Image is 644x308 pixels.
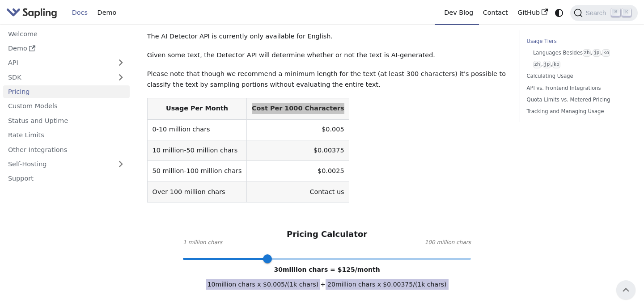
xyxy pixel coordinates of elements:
[478,6,513,20] a: Contact
[3,42,130,55] a: Demo
[147,50,507,61] p: Given some text, the Detector API will determine whether or not the text is AI-generated.
[3,85,130,98] a: Pricing
[3,56,112,69] a: API
[206,279,321,290] span: 10 million chars x $ 0.005 /(1k chars)
[183,238,222,247] span: 1 million chars
[287,229,367,240] h3: Pricing Calculator
[326,279,448,290] span: 20 million chars x $ 0.00375 /(1k chars)
[147,140,246,161] td: 10 million-50 million chars
[274,266,380,273] span: 30 million chars = $ 125 /month
[6,6,60,19] a: Sapling.ai
[570,5,637,21] button: Search (Command+K)
[527,84,628,93] a: API vs. Frontend Integrations
[3,114,130,127] a: Status and Uptime
[147,69,507,90] p: Please note that though we recommend a minimum length for the text (at least 300 characters) it's...
[553,6,566,19] button: Switch between dark and light mode (currently system mode)
[3,27,130,40] a: Welcome
[93,6,121,20] a: Demo
[533,61,541,68] code: zh
[527,72,628,80] a: Calculating Usage
[247,98,349,119] th: Cost Per 1000 Characters
[616,280,636,300] button: Scroll back to top
[622,8,631,17] kbd: K
[6,6,57,19] img: Sapling.ai
[247,161,349,181] td: $0.0025
[67,6,93,20] a: Docs
[3,172,130,185] a: Support
[147,181,246,202] td: Over 100 million chars
[583,49,591,57] code: zh
[533,49,625,57] a: Languages Besideszh,jp,ko
[527,107,628,116] a: Tracking and Managing Usage
[112,56,130,69] button: Expand sidebar category 'API'
[147,119,246,140] td: 0-10 million chars
[147,161,246,181] td: 50 million-100 million chars
[425,238,471,247] span: 100 million chars
[3,158,130,171] a: Self-Hosting
[513,6,552,20] a: GitHub
[602,49,610,57] code: ko
[3,100,130,113] a: Custom Models
[247,140,349,161] td: $0.00375
[3,129,130,142] a: Rate Limits
[543,61,551,68] code: jp
[3,143,130,156] a: Other Integrations
[583,9,611,17] span: Search
[527,96,628,104] a: Quota Limits vs. Metered Pricing
[611,8,620,17] kbd: ⌘
[439,6,478,20] a: Dev Blog
[147,31,507,42] p: The AI Detector API is currently only available for English.
[527,37,628,46] a: Usage Tiers
[552,61,560,68] code: ko
[533,60,625,69] a: zh,jp,ko
[112,71,130,84] button: Expand sidebar category 'SDK'
[147,98,246,119] th: Usage Per Month
[247,119,349,140] td: $0.005
[3,71,112,84] a: SDK
[320,281,326,288] span: +
[247,181,349,202] td: Contact us
[593,49,601,57] code: jp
